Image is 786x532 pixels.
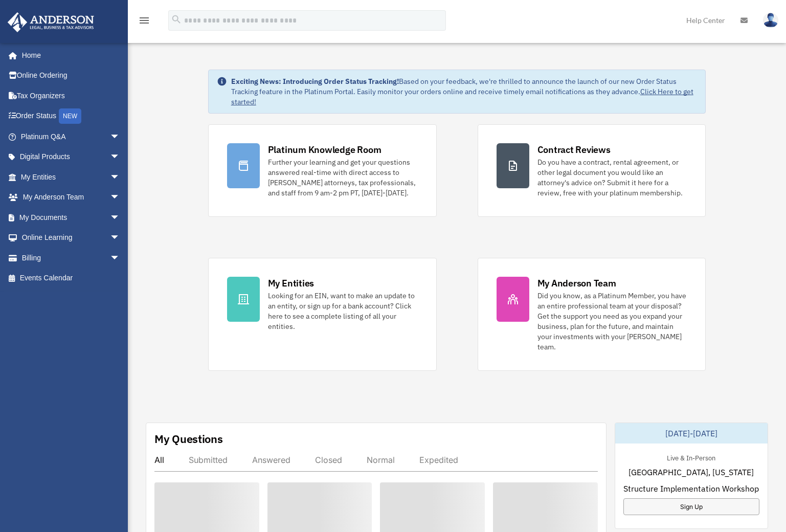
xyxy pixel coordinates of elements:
[7,268,136,289] a: Events Calendar
[537,157,687,198] div: Do you have a contract, rental agreement, or other legal document you would like an attorney's ad...
[110,187,130,208] span: arrow_drop_down
[367,455,395,465] div: Normal
[537,291,687,352] div: Did you know, as a Platinum Member, you have an entire professional team at your disposal? Get th...
[5,12,97,32] img: Anderson Advisors Platinum Portal
[659,452,724,462] div: Live & In-Person
[628,466,754,478] span: [GEOGRAPHIC_DATA], [US_STATE]
[138,14,150,27] i: menu
[7,85,136,106] a: Tax Organizers
[252,455,290,465] div: Answered
[208,124,437,217] a: Platinum Knowledge Room Further your learning and get your questions answered real-time with dire...
[110,248,130,269] span: arrow_drop_down
[623,482,759,495] span: Structure Implementation Workshop
[110,167,130,188] span: arrow_drop_down
[268,277,314,290] div: My Entities
[7,248,136,268] a: Billingarrow_drop_down
[268,157,418,198] div: Further your learning and get your questions answered real-time with direct access to [PERSON_NAM...
[110,207,130,228] span: arrow_drop_down
[7,126,136,147] a: Platinum Q&Aarrow_drop_down
[478,258,706,371] a: My Anderson Team Did you know, as a Platinum Member, you have an entire professional team at your...
[208,258,437,371] a: My Entities Looking for an EIN, want to make an update to an entity, or sign up for a bank accoun...
[110,228,130,249] span: arrow_drop_down
[268,143,381,156] div: Platinum Knowledge Room
[7,45,130,65] a: Home
[7,207,136,228] a: My Documentsarrow_drop_down
[537,143,611,156] div: Contract Reviews
[7,187,136,208] a: My Anderson Teamarrow_drop_down
[537,277,616,290] div: My Anderson Team
[7,147,136,167] a: Digital Productsarrow_drop_down
[138,18,150,27] a: menu
[231,76,698,107] div: Based on your feedback, we're thrilled to announce the launch of our new Order Status Tracking fe...
[231,87,693,106] a: Click Here to get started!
[171,14,182,25] i: search
[110,126,130,147] span: arrow_drop_down
[59,108,81,124] div: NEW
[189,455,228,465] div: Submitted
[154,431,223,447] div: My Questions
[615,423,768,444] div: [DATE]-[DATE]
[110,147,130,168] span: arrow_drop_down
[419,455,458,465] div: Expedited
[7,106,136,127] a: Order StatusNEW
[7,65,136,86] a: Online Ordering
[763,13,778,28] img: User Pic
[7,228,136,248] a: Online Learningarrow_drop_down
[623,498,759,515] a: Sign Up
[268,291,418,331] div: Looking for an EIN, want to make an update to an entity, or sign up for a bank account? Click her...
[154,455,164,465] div: All
[315,455,342,465] div: Closed
[478,124,706,217] a: Contract Reviews Do you have a contract, rental agreement, or other legal document you would like...
[231,77,399,86] strong: Exciting News: Introducing Order Status Tracking!
[7,167,136,187] a: My Entitiesarrow_drop_down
